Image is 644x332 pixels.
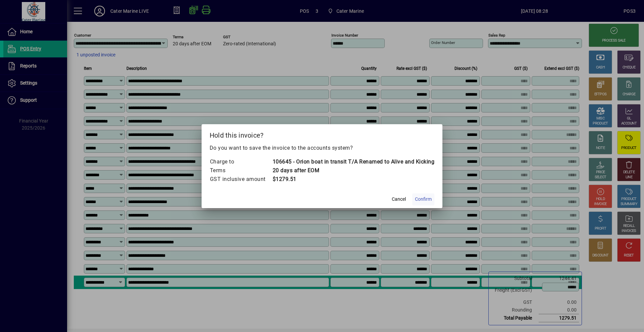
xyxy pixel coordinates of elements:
span: Cancel [392,196,406,203]
td: 20 days after EOM [272,166,435,175]
p: Do you want to save the invoice to the accounts system? [210,144,435,152]
td: Terms [210,166,272,175]
h2: Hold this invoice? [202,124,443,144]
td: 106645 - Orion boat in transit T/A Renamed to Alive and Kicking [272,157,435,166]
button: Cancel [388,193,410,205]
td: Charge to [210,157,272,166]
button: Confirm [412,193,434,205]
span: Confirm [415,196,432,203]
td: $1279.51 [272,175,435,184]
td: GST inclusive amount [210,175,272,184]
